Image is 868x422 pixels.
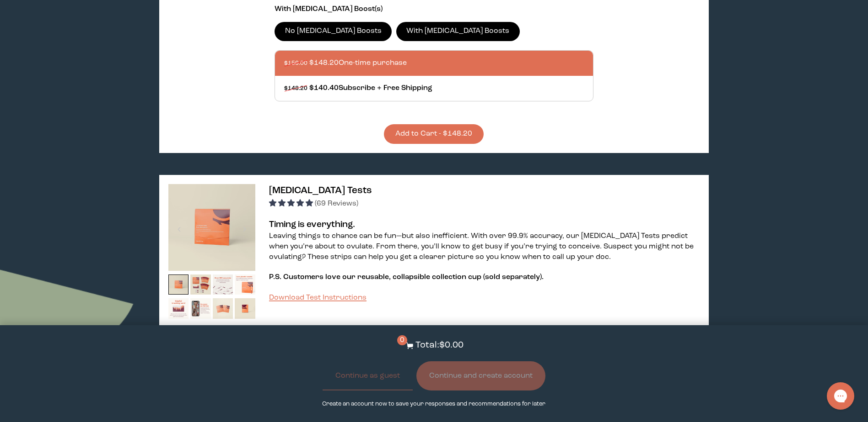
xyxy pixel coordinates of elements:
img: thumbnail image [235,274,255,295]
label: No [MEDICAL_DATA] Boosts [275,22,392,41]
button: Add to Cart - $148.20 [384,124,484,144]
strong: Timing is everything. [269,220,355,229]
label: With [MEDICAL_DATA] Boosts [396,22,520,41]
span: [MEDICAL_DATA] Tests [269,186,372,195]
img: thumbnail image [235,298,255,319]
img: thumbnail image [213,298,233,319]
p: Create an account now to save your responses and recommendations for later [322,400,545,408]
img: thumbnail image [190,298,211,319]
iframe: Gorgias live chat messenger [822,379,859,413]
img: thumbnail image [190,274,211,295]
span: 4.96 stars [269,200,315,207]
span: 0 [397,335,407,345]
p: With [MEDICAL_DATA] Boost(s) [275,4,593,15]
p: Total: $0.00 [415,339,464,352]
span: . [542,274,544,281]
button: Continue and create account [416,361,545,390]
a: Download Test Instructions [269,294,367,301]
img: thumbnail image [213,274,233,295]
img: thumbnail image [168,184,255,271]
span: P.S. Customers love our reusable, collapsible collection cup (sold separately) [269,274,542,281]
span: (69 Reviews) [315,200,358,207]
img: thumbnail image [168,298,189,319]
img: thumbnail image [168,274,189,295]
p: Leaving things to chance can be fun—but also inefficient. With over 99.9% accuracy, our [MEDICAL_... [269,231,700,263]
button: Continue as guest [323,361,413,390]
